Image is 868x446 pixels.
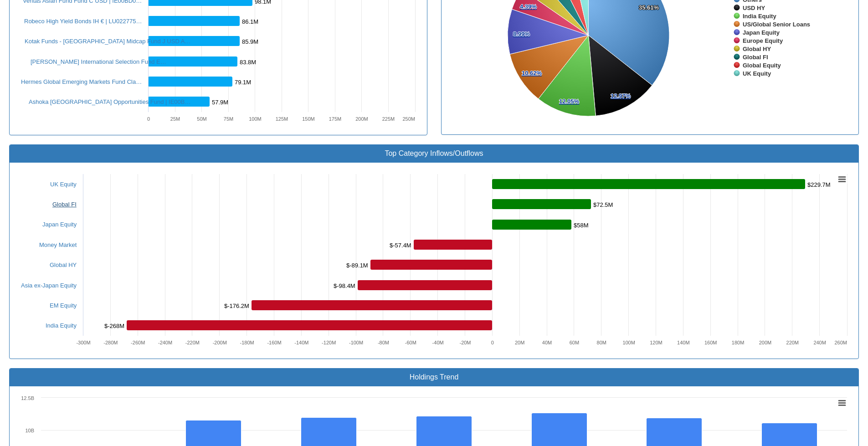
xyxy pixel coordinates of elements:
[302,116,315,122] text: 150M
[224,302,249,309] tspan: $-176.2M
[593,201,613,208] tspan: $72.5M
[50,302,77,309] a: EM Equity
[213,340,227,345] text: -200M
[185,340,200,345] text: -220M
[240,59,256,66] tspan: 83.8M
[39,241,77,248] a: Money Market
[276,116,288,122] text: 125M
[322,340,336,345] text: -120M
[16,149,852,158] h3: Top Category Inflows/Outflows
[515,340,524,345] text: 20M
[346,262,368,269] tspan: $-89.1M
[743,62,781,69] tspan: Global Equity
[622,340,635,345] text: 100M
[520,3,537,10] tspan: 4.39%
[378,340,389,345] text: -80M
[50,261,77,268] a: Global HY
[29,98,190,105] a: Ashoka [GEOGRAPHIC_DATA] Opportunities Fund | IE00B…
[242,18,258,25] tspan: 86.1M
[513,31,530,37] tspan: 8.99%
[52,201,77,208] a: Global FI
[382,116,395,122] text: 225M
[522,70,542,77] tspan: 10.62%
[743,29,780,36] tspan: Japan Equity
[677,340,690,345] text: 140M
[21,282,77,289] a: Asia ex-Japan Equity
[405,340,416,345] text: -60M
[743,54,768,61] tspan: Global FI
[131,340,145,345] text: -260M
[559,98,580,105] tspan: 12.05%
[103,340,118,345] text: -280M
[242,38,258,45] tspan: 85.9M
[355,116,368,122] text: 200M
[24,18,142,25] a: Robeco High Yield Bonds IH € | LU022775…
[459,340,471,345] text: -20M
[402,116,415,122] text: 250M
[813,340,826,345] text: 240M
[743,21,810,28] tspan: US/Global Senior Loans
[639,4,659,11] tspan: 35.61%
[240,340,254,345] text: -180M
[743,13,776,20] tspan: India Equity
[76,340,90,345] text: -300M
[334,282,355,289] tspan: $-98.4M
[235,79,251,86] tspan: 79.1M
[21,395,34,401] text: 12.5B
[704,340,717,345] text: 160M
[542,340,552,345] text: 40M
[31,58,166,65] a: [PERSON_NAME] International Selection Fund E…
[21,78,142,85] a: Hermes Global Emerging Markets Fund Cla…
[170,116,180,122] text: 25M
[294,340,308,345] text: -140M
[611,92,631,99] tspan: 12.97%
[786,340,799,345] text: 220M
[16,373,852,381] h3: Holdings Trend
[491,340,494,345] text: 0
[212,99,228,106] tspan: 57.9M
[25,428,34,433] text: 10B
[732,340,745,345] text: 180M
[267,340,281,345] text: -160M
[743,5,765,11] tspan: USD HY
[50,181,77,188] a: UK Equity
[104,323,124,329] tspan: $-268M
[224,116,233,122] text: 75M
[329,116,342,122] text: 175M
[147,116,150,122] text: 0
[759,340,772,345] text: 200M
[249,116,262,122] text: 100M
[597,340,606,345] text: 80M
[158,340,172,345] text: -240M
[743,37,783,44] tspan: Europe Equity
[650,340,663,345] text: 120M
[25,38,190,45] a: Kotak Funds - [GEOGRAPHIC_DATA] Midcap Fund J USD A…
[197,116,206,122] text: 50M
[743,46,771,52] tspan: Global HY
[349,340,363,345] text: -100M
[834,340,847,345] text: 260M
[46,322,77,329] a: India Equity
[807,181,831,188] tspan: $229.7M
[432,340,444,345] text: -40M
[574,222,589,229] tspan: $58M
[570,340,579,345] text: 60M
[390,242,411,249] tspan: $-57.4M
[743,70,771,77] tspan: UK Equity
[42,221,77,228] a: Japan Equity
